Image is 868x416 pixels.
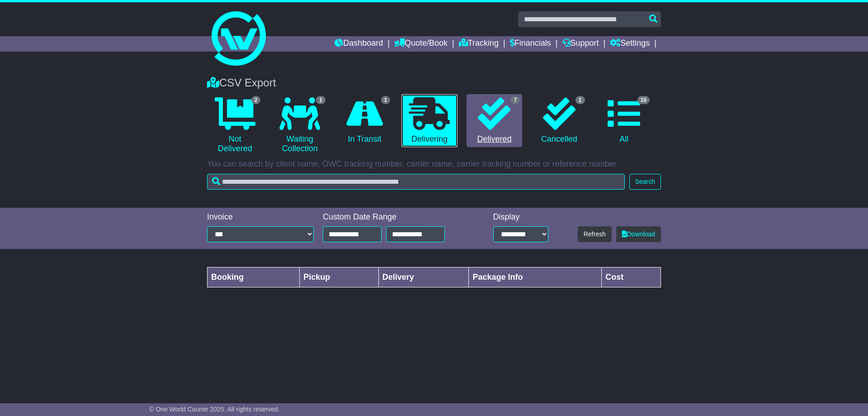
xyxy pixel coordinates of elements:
div: CSV Export [203,77,665,90]
span: 1 [381,96,391,104]
a: Dashboard [335,36,383,52]
span: 1 [316,96,325,104]
p: You can search by client name, OWC tracking number, carrier name, carrier tracking number or refe... [207,159,661,169]
a: 10 All [596,94,652,148]
a: 1 Waiting Collection [272,94,327,157]
span: 1 [576,96,585,104]
span: 2 [251,96,261,104]
div: Custom Date Range [323,212,468,222]
a: Financials [510,36,551,52]
a: Quote/Book [394,36,448,52]
th: Package Info [469,268,602,287]
th: Booking [208,268,300,287]
a: Tracking [459,36,499,52]
button: Search [629,174,661,190]
a: Download [616,226,661,242]
button: Refresh [578,226,612,242]
span: 10 [637,96,650,104]
span: 7 [510,96,520,104]
a: Support [562,36,599,52]
th: Delivery [378,268,469,287]
a: 1 Cancelled [531,94,587,148]
a: Settings [610,36,650,52]
a: Delivering [401,94,457,148]
a: 7 Delivered [467,94,522,148]
a: 2 Not Delivered [207,94,263,157]
th: Pickup [300,268,378,287]
div: Display [493,212,548,222]
th: Cost [602,268,661,287]
span: © One World Courier 2025. All rights reserved. [149,406,280,413]
a: 1 In Transit [337,94,392,148]
div: Invoice [207,212,314,222]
